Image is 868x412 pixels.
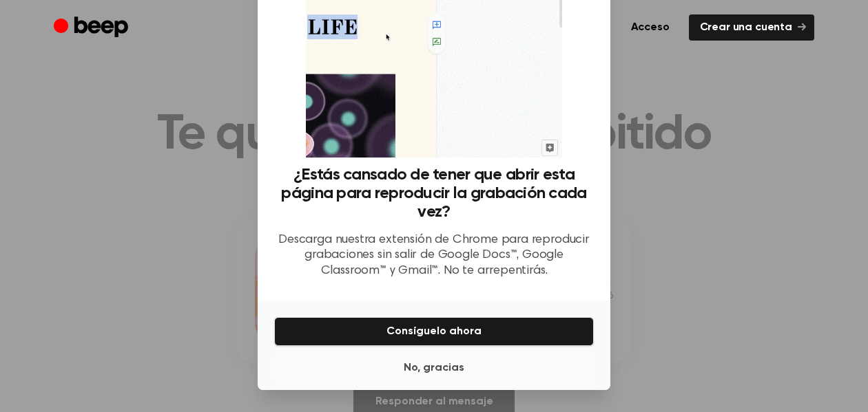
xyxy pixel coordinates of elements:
[620,14,681,41] a: Acceso
[278,234,590,277] font: Descarga nuestra extensión de Chrome para reproducir grabaciones sin salir de Google Docs™, Googl...
[281,166,586,220] font: ¿Estás cansado de tener que abrir esta página para reproducir la grabación cada vez?
[274,317,594,346] button: Consíguelo ahora
[700,22,792,33] font: Crear una cuenta
[54,14,132,41] a: Bip
[274,354,594,382] button: No, gracias
[631,22,670,33] font: Acceso
[404,362,464,373] font: No, gracias
[386,326,482,337] font: Consíguelo ahora
[689,14,814,41] a: Crear una cuenta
